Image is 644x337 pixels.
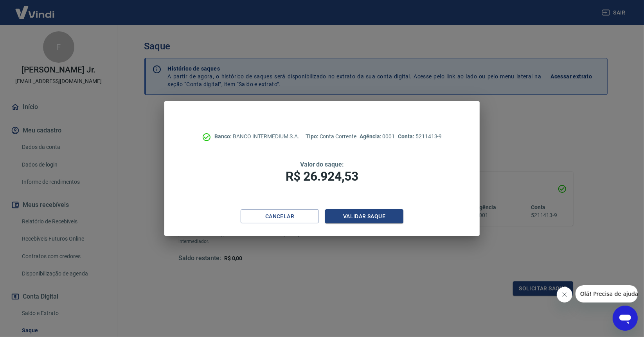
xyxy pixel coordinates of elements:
[5,5,66,12] span: Olá! Precisa de ajuda?
[576,285,638,303] iframe: Mensagem da empresa
[300,161,344,168] span: Valor do saque:
[306,132,356,141] p: Conta Corrente
[325,209,403,224] button: Validar saque
[214,133,233,140] span: Banco:
[360,132,395,141] p: 0001
[306,133,320,140] span: Tipo:
[557,287,572,303] iframe: Fechar mensagem
[398,132,442,141] p: 5211413-9
[613,306,638,331] iframe: Botão para abrir a janela de mensagens
[398,133,416,140] span: Conta:
[286,169,358,184] span: R$ 26.924,53
[241,209,319,224] button: Cancelar
[214,132,299,141] p: BANCO INTERMEDIUM S.A.
[360,133,383,140] span: Agência:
